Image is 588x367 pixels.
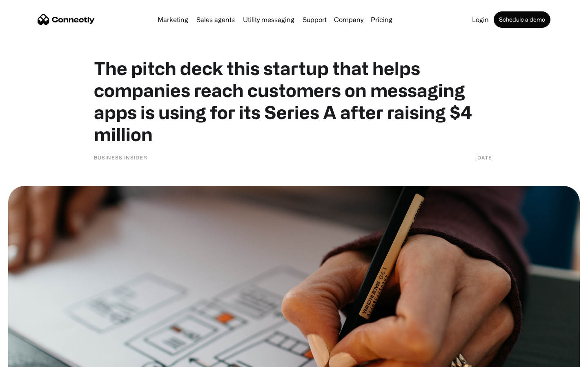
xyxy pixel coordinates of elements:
[334,14,363,25] div: Company
[299,16,330,23] a: Support
[240,16,298,23] a: Utility messaging
[154,16,192,23] a: Marketing
[8,353,49,364] aside: Language selected: English
[494,11,550,28] a: Schedule a demo
[469,16,492,23] a: Login
[475,153,494,161] div: [DATE]
[332,14,366,25] div: Company
[38,13,95,26] a: home
[94,57,494,145] h1: The pitch deck this startup that helps companies reach customers on messaging apps is using for i...
[193,16,238,23] a: Sales agents
[94,153,147,161] div: Business Insider
[16,353,49,364] ul: Language list
[367,16,396,23] a: Pricing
